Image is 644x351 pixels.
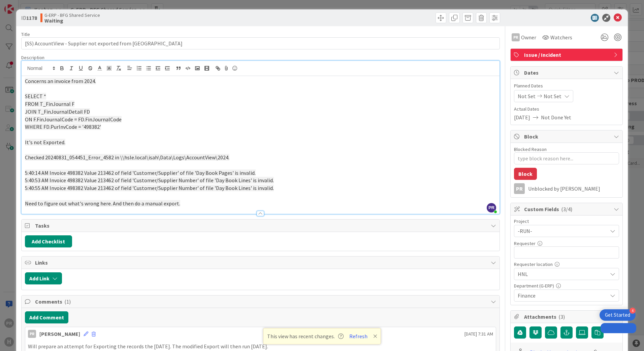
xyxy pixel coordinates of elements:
[35,259,487,267] span: Links
[64,298,71,305] span: ( 1 )
[26,14,37,21] b: 1178
[630,308,636,314] div: 4
[44,18,100,23] b: Waiting
[21,37,500,49] input: type card name here...
[25,154,229,161] span: Checked 20240831_054451_Error_4582 in \\hsle.local\isah\Data\Logs\AccountView\2024.
[25,177,274,184] span: 5:40:53 AM Invoice 498382 Value 213462 of field 'Customer/Supplier Number' of file 'Day Book Line...
[25,235,72,247] button: Add Checklist
[518,269,604,279] span: HNL
[514,283,619,288] div: Department (G-ERP)
[550,33,572,41] span: Watchers
[28,330,36,338] div: PR
[25,78,96,84] span: Concerns an invoice from 2024.
[21,31,30,37] label: Title
[25,123,101,130] span: WHERE FD.PurInvCode = '498382'
[514,219,619,224] div: Project
[514,113,530,121] span: [DATE]
[524,205,610,213] span: Custom Fields
[347,332,370,341] button: Refresh
[521,33,536,41] span: Owner
[544,92,561,100] span: Not Set
[514,240,536,246] label: Requester
[518,226,604,236] span: -RUN-
[514,183,525,194] div: PR
[487,203,496,212] span: PR
[600,309,636,321] div: Open Get Started checklist, remaining modules: 4
[558,313,565,320] span: ( 3 )
[524,69,610,77] span: Dates
[605,312,630,318] div: Get Started
[25,116,122,123] span: ON F.FinJournalCode = FD.FinJournalCode
[524,132,610,141] span: Block
[514,106,619,113] span: Actual Dates
[518,291,607,300] span: Finance
[25,93,46,100] span: SELECT *
[35,222,487,230] span: Tasks
[528,186,619,192] div: Unblocked by [PERSON_NAME]
[512,33,520,41] div: PR
[44,12,100,18] span: G-ERP - BFG Shared Service
[524,313,610,321] span: Attachments
[541,113,571,121] span: Not Done Yet
[514,262,619,267] div: Requester location
[39,330,80,338] div: [PERSON_NAME]
[514,82,619,89] span: Planned Dates
[267,332,344,340] span: This view has recent changes.
[35,298,487,306] span: Comments
[21,14,37,22] span: ID
[21,54,44,61] span: Description
[25,200,180,207] span: Need to figure out what's wrong here. And then do a manual export.
[25,169,256,176] span: 5:40:14 AM Invoice 498382 Value 213462 of field 'Customer/Supplier' of file 'Day Book Pages' is i...
[514,168,537,180] button: Block
[561,206,572,212] span: ( 3/4 )
[25,185,274,191] span: 5:40:55 AM Invoice 498382 Value 213462 of field 'Customer/Supplier Number' of file 'Day Book Line...
[514,146,547,152] label: Blocked Reason
[25,272,62,284] button: Add Link
[25,311,68,323] button: Add Comment
[464,330,493,338] span: [DATE] 7:31 AM
[518,92,536,100] span: Not Set
[524,51,610,59] span: Issue / Incident
[25,108,90,115] span: JOIN T_FinJournalDetail FD
[25,139,65,146] span: It's not Exported.
[25,101,74,107] span: FROM T_FinJournal F
[28,343,493,350] p: Will prepare an attempt for Exporting the records the [DATE]. The modified Export will then run [...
